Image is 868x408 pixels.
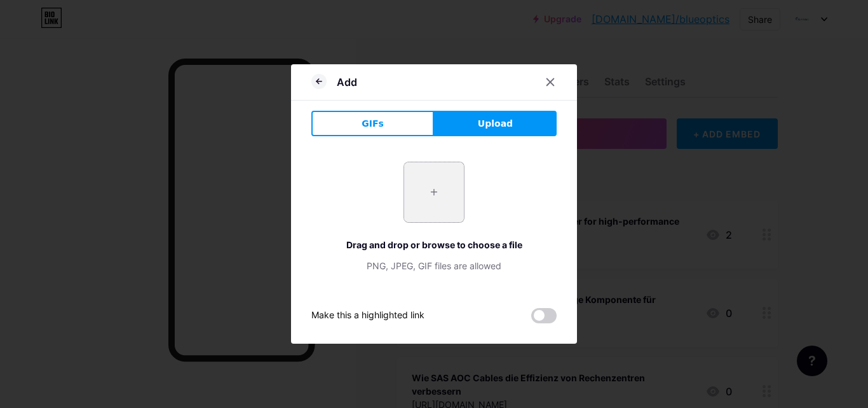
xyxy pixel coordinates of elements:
div: Drag and drop or browse to choose a file [311,238,557,251]
button: GIFs [311,111,434,136]
span: GIFs [362,117,384,130]
div: Add [337,74,357,90]
div: PNG, JPEG, GIF files are allowed [311,259,557,272]
span: Upload [478,117,513,130]
div: Make this a highlighted link [311,308,424,323]
button: Upload [434,111,557,136]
